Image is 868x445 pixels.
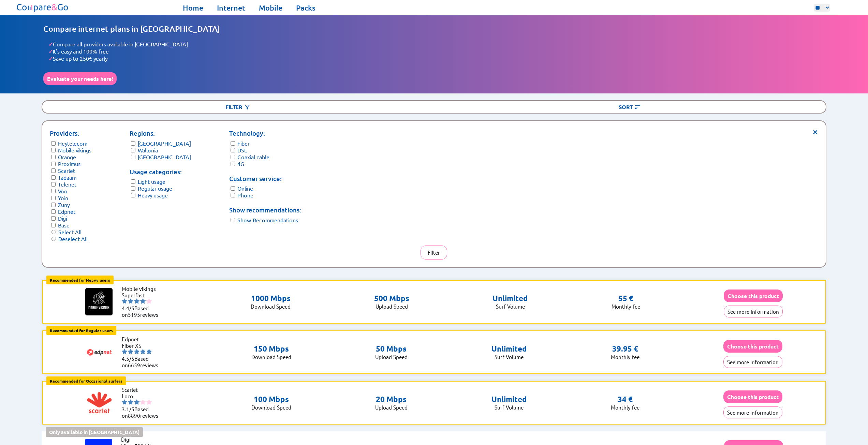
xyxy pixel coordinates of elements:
a: See more information [724,308,783,315]
li: Superfast [122,292,163,298]
label: Regular usage [138,185,172,192]
img: starnr2 [128,298,133,304]
label: Show Recommendations [237,217,298,223]
label: Heavy usage [138,192,168,198]
button: Choose this product [723,390,782,403]
img: starnr3 [134,298,139,304]
a: Home [183,3,203,13]
li: Scarlet [122,386,163,393]
img: Logo of Compare&Go [15,2,70,14]
label: Select All [58,228,82,235]
p: Monthly fee [611,404,639,411]
span: 4.5/5 [122,355,134,362]
li: Compare all providers available in [GEOGRAPHIC_DATA] [48,41,825,48]
span: ✓ [48,55,53,62]
p: Usage categories: [130,167,191,177]
img: starnr4 [140,298,146,304]
p: Monthly fee [611,354,639,360]
label: Zuny [58,201,70,208]
b: Recommended for Occasional surfers [50,378,122,384]
button: Choose this product [723,340,782,353]
li: Based on reviews [122,355,163,368]
img: starnr2 [128,399,133,405]
b: Recommended for Heavy users [50,277,110,283]
label: [GEOGRAPHIC_DATA] [138,153,191,160]
p: 34 € [618,395,633,404]
li: Digi [121,436,162,443]
p: Providers: [50,129,91,138]
label: Voo [58,188,68,194]
img: starnr4 [140,399,146,405]
a: Packs [296,3,315,13]
p: Surf Volume [492,303,528,310]
label: [GEOGRAPHIC_DATA] [138,140,191,147]
p: Show recommendations: [229,205,301,215]
p: Unlimited [491,395,527,404]
p: Monthly fee [612,303,640,310]
span: 5195 [128,311,140,318]
label: Tadaam [58,174,76,181]
a: Choose this product [723,394,782,400]
img: Logo of Scarlet [86,389,113,416]
label: DSL [237,147,247,153]
span: 6659 [128,362,140,368]
img: starnr3 [134,349,139,354]
li: Save up to 250€ yearly [48,55,825,62]
label: Digi [58,215,67,222]
a: Choose this product [724,293,783,299]
img: starnr1 [122,349,127,354]
button: Filter [421,246,447,259]
p: Upload Speed [375,354,408,360]
label: Online [237,185,253,192]
p: 20 Mbps [375,395,408,404]
span: × [812,129,818,134]
img: starnr1 [122,399,127,405]
label: Yoin [58,194,68,201]
button: See more information [724,306,783,317]
p: Download Speed [251,354,291,360]
img: Button open the filtering menu [244,104,251,110]
button: See more information [723,406,782,418]
label: Deselect All [58,235,88,242]
img: Logo of Mobile vikings [85,288,113,315]
p: 500 Mbps [374,294,409,303]
label: Coaxial cable [237,153,269,160]
span: 3.1/5 [122,406,134,412]
div: Filter [42,101,434,113]
li: It's easy and 100% free [48,48,825,55]
button: Evaluate your needs here! [43,72,117,85]
label: Phone [237,192,253,198]
li: Based on reviews [122,406,163,419]
h1: Compare internet plans in [GEOGRAPHIC_DATA] [43,24,825,34]
img: starnr5 [146,349,152,354]
p: 1000 Mbps [251,294,291,303]
label: Proximus [58,160,80,167]
p: 39.95 € [612,344,638,354]
b: Only available in [GEOGRAPHIC_DATA] [49,429,139,435]
a: See more information [723,359,782,365]
span: 4.4/5 [122,305,134,311]
p: 55 € [618,294,633,303]
span: 8890 [128,412,140,419]
a: Internet [217,3,245,13]
a: Choose this product [723,343,782,350]
li: Loco [122,393,163,399]
p: 150 Mbps [251,344,291,354]
img: starnr3 [134,399,139,405]
label: Base [58,222,70,228]
button: See more information [723,356,782,368]
span: ✓ [48,48,53,55]
label: Edpnet [58,208,75,215]
p: Unlimited [491,344,527,354]
p: Regions: [130,129,191,138]
p: 100 Mbps [251,395,291,404]
p: Technology: [229,129,301,138]
label: Mobile vikings [58,147,91,153]
p: Customer service: [229,174,301,183]
label: Scarlet [58,167,75,174]
a: Mobile [259,3,282,13]
p: Upload Speed [374,303,409,310]
p: 50 Mbps [375,344,408,354]
p: Surf Volume [491,354,527,360]
p: Surf Volume [491,404,527,411]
